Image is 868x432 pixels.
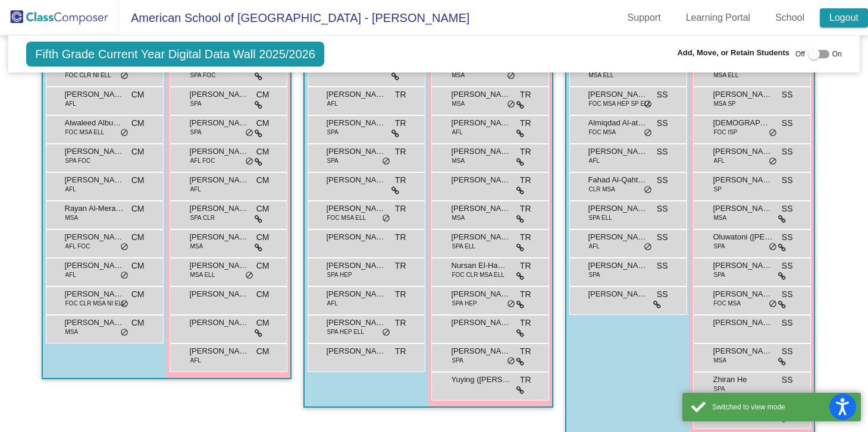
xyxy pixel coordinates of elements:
[713,117,773,129] span: [DEMOGRAPHIC_DATA][PERSON_NAME]
[712,402,852,412] div: Switched to view mode
[677,47,789,59] span: Add, Move, or Retain Students
[714,299,741,308] span: FOC MSA
[588,174,648,186] span: Fahad Al-Qahtani
[588,288,648,300] span: [PERSON_NAME]
[256,203,270,215] span: CM
[65,203,124,215] span: Rayan Al-Meraikhi
[520,117,531,130] span: TR
[589,213,612,222] span: SPA ELL
[452,117,511,129] span: [PERSON_NAME]
[520,203,531,215] span: TR
[256,231,270,244] span: CM
[782,174,793,187] span: SS
[657,146,668,158] span: SS
[657,89,668,101] span: SS
[65,231,124,243] span: [PERSON_NAME] [PERSON_NAME]
[820,8,868,27] a: Logout
[190,242,203,251] span: MSA
[589,71,614,80] span: MSA ELL
[327,317,386,329] span: [PERSON_NAME]
[520,345,531,358] span: TR
[256,117,270,130] span: CM
[452,374,511,386] span: Yuying ([PERSON_NAME]
[190,345,249,357] span: [PERSON_NAME]
[190,356,201,365] span: AFL
[119,8,469,27] span: American School of [GEOGRAPHIC_DATA] - [PERSON_NAME]
[245,271,253,280] span: do_not_disturb_alt
[395,345,406,358] span: TR
[65,327,79,336] span: MSA
[120,71,129,81] span: do_not_disturb_alt
[452,356,463,365] span: SPA
[452,99,465,108] span: MSA
[657,260,668,272] span: SS
[713,146,773,157] span: [PERSON_NAME]
[676,8,760,27] a: Learning Portal
[782,374,793,386] span: SS
[588,260,648,272] span: [PERSON_NAME]
[395,117,406,130] span: TR
[452,156,465,165] span: MSA
[782,317,793,329] span: SS
[382,328,390,338] span: do_not_disturb_alt
[190,174,249,186] span: [PERSON_NAME]
[520,89,531,101] span: TR
[256,345,270,358] span: CM
[782,117,793,130] span: SS
[589,242,600,251] span: AFL
[120,128,129,138] span: do_not_disturb_alt
[65,213,79,222] span: MSA
[65,156,91,165] span: SPA FOC
[327,156,339,165] span: SPA
[65,185,76,194] span: AFL
[190,317,249,329] span: [PERSON_NAME]
[65,288,124,300] span: [PERSON_NAME]
[713,345,773,357] span: [PERSON_NAME]
[714,213,727,222] span: MSA
[395,260,406,272] span: TR
[395,317,406,329] span: TR
[131,203,145,215] span: CM
[452,317,511,329] span: [PERSON_NAME]
[256,146,270,158] span: CM
[589,156,600,165] span: AFL
[520,174,531,187] span: TR
[520,374,531,386] span: TR
[713,174,773,186] span: [PERSON_NAME]
[452,270,504,279] span: FOC CLR MSA ELL
[190,99,202,108] span: SPA
[327,288,386,300] span: [PERSON_NAME]
[769,299,777,309] span: do_not_disturb_alt
[452,260,511,272] span: Nursan El-Hammali
[452,146,511,157] span: [PERSON_NAME]
[507,71,515,81] span: do_not_disturb_alt
[327,146,386,157] span: [PERSON_NAME] de [PERSON_NAME]
[190,260,249,272] span: [PERSON_NAME]
[713,317,773,329] span: [PERSON_NAME]
[589,185,615,194] span: CLR MSA
[120,299,129,309] span: do_not_disturb_alt
[782,203,793,215] span: SS
[327,270,352,279] span: SPA HEP
[327,213,366,222] span: FOC MSA ELL
[588,231,648,243] span: [PERSON_NAME]
[120,242,129,252] span: do_not_disturb_alt
[190,185,201,194] span: AFL
[714,384,725,393] span: SPA
[507,357,515,366] span: do_not_disturb_alt
[256,260,270,272] span: CM
[190,203,249,215] span: [PERSON_NAME]
[714,356,727,365] span: MSA
[657,288,668,301] span: SS
[714,242,725,251] span: SPA
[65,117,124,129] span: Alwaleed Albuainain
[327,89,386,100] span: [PERSON_NAME]
[520,288,531,301] span: TR
[589,128,616,137] span: FOC MSA
[65,71,111,80] span: FOC CLR NI ELL
[657,174,668,187] span: SS
[452,242,475,251] span: SPA ELL
[452,128,463,137] span: AFL
[588,146,648,157] span: [PERSON_NAME]
[766,8,814,27] a: School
